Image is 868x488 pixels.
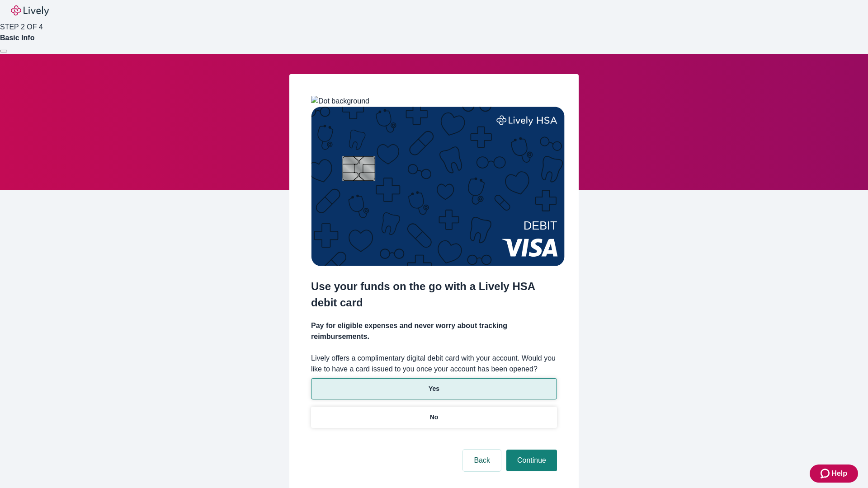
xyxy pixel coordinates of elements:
[831,468,847,479] span: Help
[311,278,557,311] h2: Use your funds on the go with a Lively HSA debit card
[311,378,557,399] button: Yes
[311,107,565,266] img: Debit card
[463,450,501,471] button: Back
[821,468,831,479] svg: Zendesk support icon
[311,96,369,107] img: Dot background
[311,320,557,342] h4: Pay for eligible expenses and never worry about tracking reimbursements.
[430,413,439,422] p: No
[311,353,557,375] label: Lively offers a complimentary digital debit card with your account. Would you like to have a card...
[11,5,49,16] img: Lively
[506,450,557,471] button: Continue
[311,407,557,428] button: No
[429,384,439,394] p: Yes
[810,465,858,483] button: Zendesk support iconHelp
